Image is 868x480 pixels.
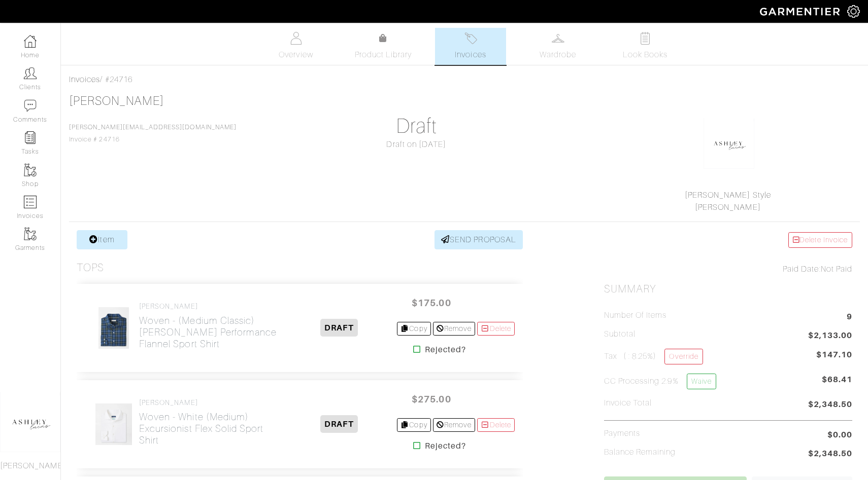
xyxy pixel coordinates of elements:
[292,138,541,151] div: Draft on [DATE]
[604,311,667,320] h5: Number of Items
[827,429,852,441] span: $0.00
[604,349,703,364] h5: Tax ( : 8.25%)
[139,398,282,446] a: [PERSON_NAME] Woven - White (Medium)Excursionist Flex Solid Sport Shirt
[847,5,860,18] img: gear-icon-white-bd11855cb880d31180b6d7d6211b90ccbf57a29d726f0c71d8c61bd08dd39cc2.png
[433,418,475,432] a: Remove
[290,32,303,45] img: basicinfo-40fd8af6dae0f16599ec9e87c0ef1c0a1fdea2edbe929e3d69a839185d80c458.svg
[320,319,357,337] span: DRAFT
[24,228,37,240] img: garments-icon-b7da505a4dc4fd61783c78ac3ca0ef83fa9d6f193b1c9dc38574b1d14d53ca28.png
[808,448,852,461] span: $2,348.50
[69,73,860,86] div: / #24716
[24,99,37,112] img: comment-icon-a0a6a9ef722e966f86d9cbdc48e553b5cf19dbc54f86b18d962a5391bc8f6eb6.png
[139,398,282,407] h4: [PERSON_NAME]
[69,94,164,107] a: [PERSON_NAME]
[623,49,668,61] span: Look Books
[816,349,852,361] span: $147.10
[477,322,515,336] a: Delete
[788,232,852,248] a: Delete Invoice
[24,164,37,176] img: garments-icon-b7da505a4dc4fd61783c78ac3ca0ef83fa9d6f193b1c9dc38574b1d14d53ca28.png
[348,32,419,61] a: Product Library
[435,230,523,249] a: SEND PROPOSAL
[397,322,431,336] a: Copy
[401,388,462,410] span: $275.00
[139,411,282,446] h2: Woven - White (Medium) Excursionist Flex Solid Sport Shirt
[139,302,282,350] a: [PERSON_NAME] Woven - (Medium Classic)[PERSON_NAME] Performance Flannel Sport Shirt
[604,374,716,389] h5: CC Processing 2.9%
[355,49,412,61] span: Product Library
[604,263,852,275] div: Not Paid
[425,440,466,452] strong: Rejected?
[610,28,681,65] a: Look Books
[695,203,761,212] a: [PERSON_NAME]
[540,49,576,61] span: Wardrobe
[522,28,593,65] a: Wardrobe
[69,124,237,143] span: Invoice # 24716
[755,3,847,20] img: garmentier-logo-header-white-b43fb05a5012e4ada735d5af1a66efaba907eab6374d6393d1fbf88cb4ef424d.png
[783,265,821,274] span: Paid Date:
[95,403,133,446] img: aVMR5sHK4sTHTWZBwsgJS9zA
[604,429,640,438] h5: Payments
[604,283,852,296] h2: Summary
[604,398,652,408] h5: Invoice Total
[704,118,754,169] img: okhkJxsQsug8ErY7G9ypRsDh.png
[139,315,282,350] h2: Woven - (Medium Classic) [PERSON_NAME] Performance Flannel Sport Shirt
[24,196,37,208] img: orders-icon-0abe47150d42831381b5fb84f609e132dff9fe21cb692f30cb5eec754e2cba89.png
[808,329,852,343] span: $2,133.00
[822,374,852,393] span: $68.41
[69,75,100,84] a: Invoices
[552,32,564,45] img: wardrobe-487a4870c1b7c33e795ec22d11cfc2ed9d08956e64fb3008fe2437562e282088.svg
[477,418,515,432] a: Delete
[77,230,127,249] a: Item
[639,32,652,45] img: todo-9ac3debb85659649dc8f770b8b6100bb5dab4b48dedcbae339e5042a72dfd3cc.svg
[292,114,541,138] h1: Draft
[687,374,716,389] a: Waive
[435,28,506,65] a: Invoices
[24,67,37,80] img: clients-icon-6bae9207a08558b7cb47a8932f037763ab4055f8c8b6bfacd5dc20c3e0201464.png
[24,35,37,48] img: dashboard-icon-dbcd8f5a0b271acd01030246c82b418ddd0df26cd7fceb0bd07c9910d44c42f6.png
[320,415,357,433] span: DRAFT
[279,49,313,61] span: Overview
[464,32,477,45] img: orders-27d20c2124de7fd6de4e0e44c1d41de31381a507db9b33961299e4e07d508b8c.svg
[604,329,636,339] h5: Subtotal
[401,292,462,314] span: $175.00
[77,262,104,274] h3: Tops
[664,349,703,364] a: Override
[808,398,852,412] span: $2,348.50
[397,418,431,432] a: Copy
[24,131,37,144] img: reminder-icon-8004d30b9f0a5d33ae49ab947aed9ed385cf756f9e5892f1edd6e32f2345188e.png
[455,49,486,61] span: Invoices
[685,191,771,200] a: [PERSON_NAME] Style
[260,28,331,65] a: Overview
[425,344,466,356] strong: Rejected?
[98,307,129,349] img: EQbfvWkCgu87RJBkMPm2zd4n
[604,448,676,457] h5: Balance Remaining
[433,322,475,336] a: Remove
[847,311,852,324] span: 9
[69,124,237,131] a: [PERSON_NAME][EMAIL_ADDRESS][DOMAIN_NAME]
[139,302,282,311] h4: [PERSON_NAME]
